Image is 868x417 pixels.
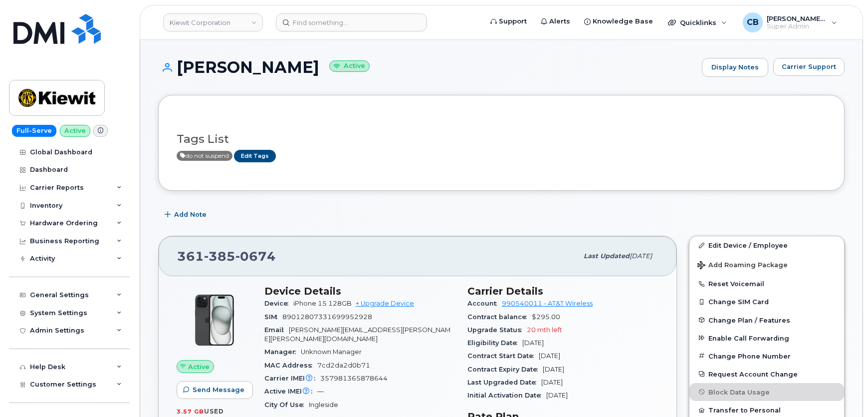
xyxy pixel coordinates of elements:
[356,300,414,307] a: + Upgrade Device
[689,293,844,311] button: Change SIM Card
[467,326,527,334] span: Upgrade Status
[185,290,244,350] img: iPhone_15_Black.png
[177,249,276,264] span: 361
[264,285,455,297] h3: Device Details
[329,60,370,72] small: Active
[158,58,697,76] h1: [PERSON_NAME]
[467,300,502,307] span: Account
[467,392,546,399] span: Initial Activation Date
[467,285,658,297] h3: Carrier Details
[539,352,560,360] span: [DATE]
[282,313,372,321] span: 89012807331699952928
[708,334,789,342] span: Enable Call Forwarding
[546,392,568,399] span: [DATE]
[264,362,317,369] span: MAC Address
[204,249,235,264] span: 385
[177,151,232,161] span: Active
[825,374,861,410] iframe: Messenger Launcher
[264,375,320,382] span: Carrier IMEI
[708,316,790,324] span: Change Plan / Features
[467,352,539,360] span: Contract Start Date
[689,236,844,254] a: Edit Device / Employee
[193,385,244,395] span: Send Message
[293,300,352,307] span: iPhone 15 128GB
[689,329,844,347] button: Enable Call Forwarding
[630,252,652,260] span: [DATE]
[467,379,541,386] span: Last Upgraded Date
[177,381,253,399] button: Send Message
[158,206,215,224] button: Add Note
[467,339,522,347] span: Eligibility Date
[702,58,768,77] a: Display Notes
[689,365,844,383] button: Request Account Change
[320,375,388,382] span: 357981365878644
[188,362,210,372] span: Active
[177,133,826,145] h3: Tags List
[541,379,563,386] span: [DATE]
[689,383,844,401] button: Block Data Usage
[235,249,276,264] span: 0674
[689,275,844,293] button: Reset Voicemail
[317,362,370,369] span: 7cd2da2d0b71
[543,366,564,373] span: [DATE]
[264,326,450,343] span: [PERSON_NAME][EMAIL_ADDRESS][PERSON_NAME][PERSON_NAME][DOMAIN_NAME]
[309,401,338,409] span: Ingleside
[204,408,224,415] span: used
[527,326,562,334] span: 20 mth left
[264,401,309,409] span: City Of Use
[467,313,532,321] span: Contract balance
[502,300,593,307] a: 990540011 - AT&T Wireless
[234,150,276,162] a: Edit Tags
[264,388,317,395] span: Active IMEI
[697,261,788,271] span: Add Roaming Package
[177,408,204,415] span: 3.57 GB
[264,300,293,307] span: Device
[264,326,289,334] span: Email
[301,348,362,356] span: Unknown Manager
[689,254,844,275] button: Add Roaming Package
[264,313,282,321] span: SIM
[773,58,845,76] button: Carrier Support
[689,347,844,365] button: Change Phone Number
[174,210,207,219] span: Add Note
[532,313,560,321] span: $295.00
[584,252,630,260] span: Last updated
[689,311,844,329] button: Change Plan / Features
[467,366,543,373] span: Contract Expiry Date
[317,388,324,395] span: —
[522,339,544,347] span: [DATE]
[782,62,836,71] span: Carrier Support
[264,348,301,356] span: Manager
